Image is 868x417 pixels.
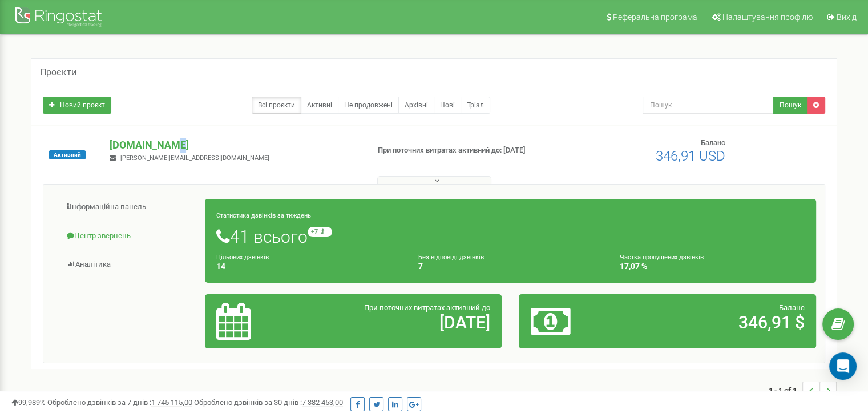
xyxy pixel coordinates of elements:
div: Open Intercom Messenger [829,352,857,380]
p: [DOMAIN_NAME] [110,138,359,153]
h2: 346,91 $ [628,313,805,332]
nav: ... [769,370,837,410]
h4: 14 [216,262,401,271]
h4: 7 [418,262,603,271]
a: Аналiтика [52,251,205,279]
h2: [DATE] [313,313,490,332]
span: Оброблено дзвінків за 30 днів : [194,398,343,407]
p: При поточних витратах активний до: [DATE] [378,145,560,156]
small: Без відповіді дзвінків [418,254,484,261]
span: Вихід [837,13,857,22]
a: Активні [301,97,338,114]
input: Пошук [643,97,774,114]
span: Активний [49,150,86,159]
span: 346,91 USD [656,148,725,164]
span: Баланс [779,303,805,312]
button: Пошук [773,97,808,114]
a: Центр звернень [52,222,205,250]
u: 7 382 453,00 [302,398,343,407]
small: Цільових дзвінків [216,254,269,261]
h4: 17,07 % [620,262,805,271]
u: 1 745 115,00 [151,398,192,407]
a: Не продовжені [338,97,399,114]
h5: Проєкти [40,67,76,78]
span: Налаштування профілю [722,13,813,22]
span: 99,989% [11,398,46,407]
span: Баланс [701,138,725,147]
small: Статистика дзвінків за тиждень [216,212,311,219]
small: +7 [308,227,332,237]
span: [PERSON_NAME][EMAIL_ADDRESS][DOMAIN_NAME] [120,154,269,162]
span: Оброблено дзвінків за 7 днів : [47,398,192,407]
span: При поточних витратах активний до [364,303,490,312]
a: Архівні [398,97,434,114]
span: Реферальна програма [613,13,697,22]
span: 1 - 1 of 1 [769,382,802,399]
h1: 41 всього [216,227,805,246]
a: Нові [434,97,461,114]
small: Частка пропущених дзвінків [620,254,704,261]
a: Інформаційна панель [52,193,205,221]
a: Тріал [461,97,490,114]
a: Всі проєкти [252,97,301,114]
a: Новий проєкт [43,97,111,114]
